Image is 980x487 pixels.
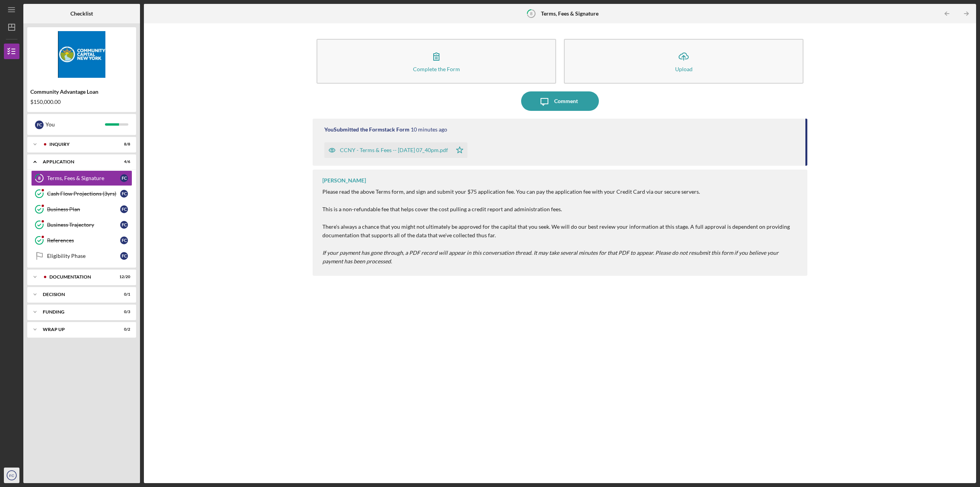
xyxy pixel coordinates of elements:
[541,11,598,17] b: Terms, Fees & Signature
[413,66,460,72] div: Complete the Form
[31,248,132,264] a: Eligibility PhaseFC
[4,468,19,483] button: FC
[116,327,130,332] div: 0 / 2
[47,253,120,259] div: Eligibility Phase
[30,99,133,105] div: $150,000.00
[31,201,132,217] a: Business PlanFC
[120,190,128,198] div: F C
[35,121,44,129] div: F C
[322,187,800,266] p: Please read the above Terms form, and sign and submit your $75 application fee. You can pay the a...
[411,126,447,133] time: 2025-10-03 23:40
[322,177,366,184] div: [PERSON_NAME]
[324,142,467,158] button: CCNY - Terms & Fees -- [DATE] 07_40pm.pdf
[31,186,132,201] a: Cash Flow Projections (3yrs)FC
[564,39,803,84] button: Upload
[322,249,779,265] em: If your payment has gone through, a PDF record will appear in this conversation thread. It may ta...
[47,191,120,197] div: Cash Flow Projections (3yrs)
[43,292,111,297] div: Decision
[120,205,128,213] div: F C
[47,175,120,181] div: Terms, Fees & Signature
[120,236,128,244] div: F C
[30,89,133,95] div: Community Advantage Loan
[521,91,599,111] button: Comment
[47,222,120,228] div: Business Trajectory
[43,327,111,332] div: Wrap up
[27,31,136,78] img: Product logo
[43,159,111,164] div: Application
[47,206,120,212] div: Business Plan
[49,142,111,147] div: Inquiry
[47,237,120,243] div: References
[31,170,132,186] a: 8Terms, Fees & SignatureFC
[45,118,105,131] div: You
[340,147,448,153] div: CCNY - Terms & Fees -- [DATE] 07_40pm.pdf
[120,174,128,182] div: F C
[120,252,128,260] div: F C
[38,176,40,181] tspan: 8
[116,159,130,164] div: 4 / 6
[554,91,578,111] div: Comment
[9,473,14,478] text: FC
[116,292,130,297] div: 0 / 1
[120,221,128,229] div: F C
[116,310,130,314] div: 0 / 3
[49,275,111,279] div: Documentation
[530,11,532,16] tspan: 8
[31,217,132,233] a: Business TrajectoryFC
[675,66,693,72] div: Upload
[116,142,130,147] div: 8 / 8
[324,126,409,133] div: You Submitted the Formstack Form
[43,310,111,314] div: Funding
[70,11,93,17] b: Checklist
[116,275,130,279] div: 12 / 20
[317,39,556,84] button: Complete the Form
[31,233,132,248] a: ReferencesFC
